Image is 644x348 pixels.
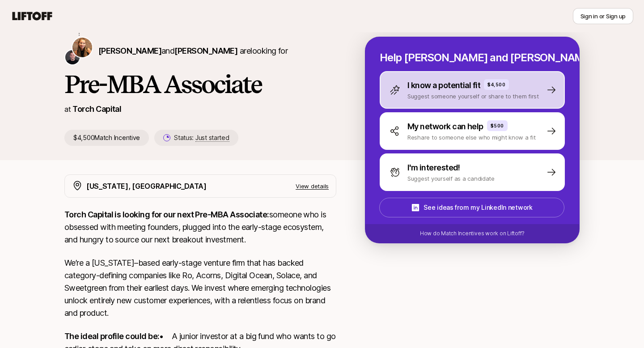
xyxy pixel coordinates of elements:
p: See ideas from my LinkedIn network [424,202,532,213]
p: Help [PERSON_NAME] and [PERSON_NAME] hire [380,51,565,64]
span: [PERSON_NAME] [174,46,237,55]
p: [US_STATE], [GEOGRAPHIC_DATA] [86,180,207,192]
strong: The ideal profile could be: [64,331,159,341]
img: Christopher Harper [65,50,80,64]
button: Sign in or Sign up [573,8,633,24]
span: Just started [195,134,229,142]
span: and [161,46,237,55]
p: Suggest someone yourself or share to them first [407,92,539,101]
p: Reshare to someone else who might know a fit [407,133,536,142]
span: [PERSON_NAME] [98,46,161,55]
p: $500 [491,122,504,129]
p: at [64,103,71,115]
p: I'm interested! [407,161,460,174]
h1: Pre-MBA Associate [64,71,336,98]
p: I know a potential fit [407,79,480,92]
a: Torch Capital [72,104,121,114]
button: See ideas from my LinkedIn network [379,198,564,217]
p: Suggest yourself as a candidate [407,174,495,183]
p: We’re a [US_STATE]–based early-stage venture firm that has backed category-defining companies lik... [64,257,336,319]
p: are looking for [98,45,288,57]
p: View details [296,182,329,191]
img: Katie Reiner [72,38,92,57]
p: $4,500 Match Incentive [64,130,149,146]
p: $4,500 [487,81,505,88]
p: someone who is obsessed with meeting founders, plugged into the early-stage ecosystem, and hungry... [64,208,336,246]
p: Status: [174,132,229,143]
strong: Torch Capital is looking for our next Pre-MBA Associate: [64,210,269,219]
p: How do Match Incentives work on Liftoff? [420,229,525,238]
p: My network can help [407,120,483,133]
